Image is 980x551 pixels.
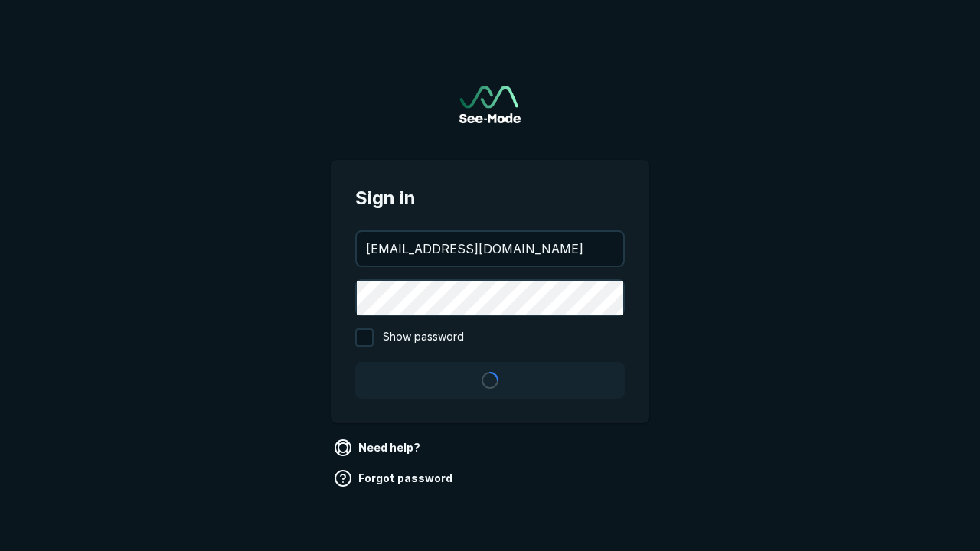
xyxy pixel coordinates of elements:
a: Need help? [331,435,426,460]
a: Forgot password [331,466,459,491]
a: Go to sign in [459,86,521,123]
img: See-Mode Logo [459,86,521,123]
input: your@email.com [357,232,623,266]
span: Sign in [355,184,625,212]
span: Show password [383,328,464,347]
